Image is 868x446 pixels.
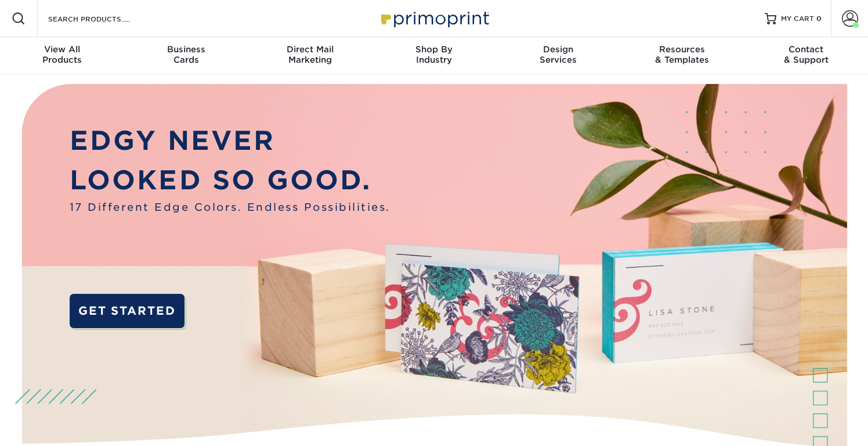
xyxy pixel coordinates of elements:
[781,14,814,24] span: MY CART
[496,44,620,55] span: Design
[124,44,248,65] div: Cards
[70,121,390,160] p: EDGY NEVER
[620,44,744,55] span: Resources
[620,44,744,65] div: & Templates
[372,44,496,55] span: Shop By
[376,6,492,31] img: Primoprint
[372,44,496,65] div: Industry
[124,44,248,55] span: Business
[496,44,620,65] div: Services
[124,37,248,74] a: BusinessCards
[744,37,868,74] a: Contact& Support
[496,37,620,74] a: DesignServices
[620,37,744,74] a: Resources& Templates
[248,44,372,65] div: Marketing
[248,44,372,55] span: Direct Mail
[744,44,868,65] div: & Support
[744,44,868,55] span: Contact
[47,12,160,26] input: SEARCH PRODUCTS.....
[372,37,496,74] a: Shop ByIndustry
[70,200,390,215] span: 17 Different Edge Colors. Endless Possibilities.
[816,15,822,23] span: 0
[70,161,390,200] p: LOOKED SO GOOD.
[248,37,372,74] a: Direct MailMarketing
[70,294,185,328] a: GET STARTED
